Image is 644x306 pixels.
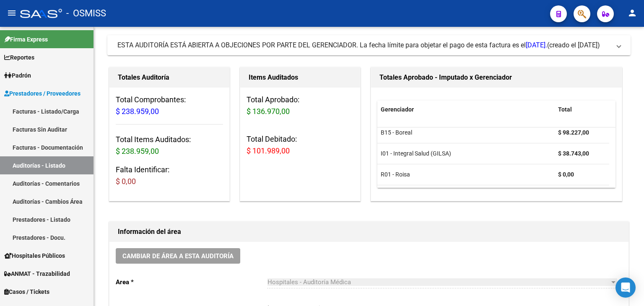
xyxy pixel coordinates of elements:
mat-expansion-panel-header: ESTA AUDITORÍA ESTÁ ABIERTA A OBJECIONES POR PARTE DEL GERENCIADOR. La fecha límite para objetar ... [107,35,631,55]
h3: Total Comprobantes: [116,94,223,117]
h3: Total Aprobado: [247,94,354,117]
span: ESTA AUDITORÍA ESTÁ ABIERTA A OBJECIONES POR PARTE DEL GERENCIADOR. La fecha límite para objetar ... [117,41,547,49]
span: $ 238.959,00 [116,107,159,116]
datatable-header-cell: Total [555,101,609,119]
span: (creado el [DATE]) [547,41,600,50]
span: Firma Express [4,35,48,44]
span: B15 - Boreal [381,129,412,136]
span: - OSMISS [66,4,106,23]
span: [DATE]. [526,41,547,49]
span: Hospitales Públicos [4,251,65,260]
span: R01 - Roisa [381,171,410,178]
h1: Información del área [118,225,620,239]
span: $ 238.959,00 [116,147,159,156]
span: ANMAT - Trazabilidad [4,269,70,278]
strong: $ 98.227,00 [558,129,589,136]
span: $ 101.989,00 [247,146,290,155]
h3: Total Debitado: [247,133,354,157]
strong: $ 0,00 [558,171,574,178]
mat-icon: person [627,8,637,18]
h1: Items Auditados [249,71,352,84]
span: $ 0,00 [116,177,136,186]
h3: Total Items Auditados: [116,134,223,157]
span: $ 136.970,00 [247,107,290,116]
span: Gerenciador [381,106,414,113]
h3: Falta Identificar: [116,164,223,187]
span: Cambiar de área a esta auditoría [122,252,234,260]
h1: Totales Auditoría [118,71,221,84]
span: I01 - Integral Salud (GILSA) [381,150,451,157]
span: Reportes [4,53,34,62]
div: Open Intercom Messenger [615,277,636,298]
span: Padrón [4,71,31,80]
h1: Totales Aprobado - Imputado x Gerenciador [379,71,613,84]
span: Hospitales - Auditoría Médica [267,278,351,286]
button: Cambiar de área a esta auditoría [116,248,240,264]
p: Area * [116,277,267,287]
span: Casos / Tickets [4,287,49,296]
span: Total [558,106,572,113]
datatable-header-cell: Gerenciador [377,101,555,119]
strong: $ 38.743,00 [558,150,589,157]
span: Prestadores / Proveedores [4,89,80,98]
mat-icon: menu [7,8,17,18]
